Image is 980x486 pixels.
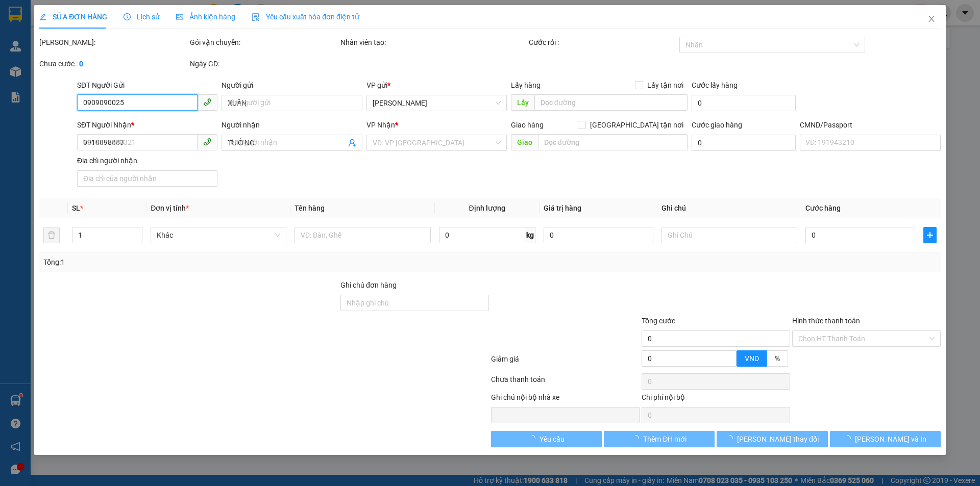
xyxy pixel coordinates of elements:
span: [GEOGRAPHIC_DATA] tận nơi [586,119,688,131]
span: Tổng cước [642,317,675,325]
th: Ghi chú [657,198,801,218]
span: loading [632,435,643,442]
span: Lấy tận nơi [643,80,688,91]
span: SL [72,204,80,212]
span: Tên hàng [295,204,325,212]
button: Thêm ĐH mới [604,431,715,447]
span: Lấy hàng [511,81,541,89]
div: SĐT Người Gửi [77,80,217,91]
span: phone [203,138,211,146]
input: Dọc đường [538,134,688,150]
button: Yêu cầu [491,431,602,447]
div: Cước rồi : [529,37,677,48]
span: Lấy [511,94,534,111]
button: Close [917,5,946,34]
div: Giảm giá [490,353,641,371]
div: Nhân viên tạo: [340,37,527,48]
div: Chưa cước : [39,58,188,69]
span: loading [726,435,737,442]
span: Khác [157,227,280,243]
span: % [775,354,780,363]
input: Cước giao hàng [692,135,796,151]
span: loading [844,435,855,442]
input: Cước lấy hàng [692,95,796,111]
input: Ghi chú đơn hàng [340,295,489,311]
label: Ghi chú đơn hàng [340,281,397,289]
span: [PERSON_NAME] thay đổi [737,433,819,445]
div: Gói vận chuyển: [190,37,338,48]
span: Hồ Chí Minh [373,95,501,111]
input: VD: Bàn, Ghế [295,227,430,243]
span: user-add [348,139,356,147]
div: [PERSON_NAME]: [39,37,188,48]
span: edit [39,13,46,20]
label: Cước giao hàng [692,121,742,129]
span: [PERSON_NAME] và In [855,433,926,445]
div: SĐT Người Nhận [77,119,217,131]
span: loading [528,435,540,442]
input: Ghi Chú [661,227,797,243]
div: VP gửi [366,80,507,91]
span: VND [745,354,759,363]
span: SỬA ĐƠN HÀNG [39,13,107,21]
span: Lịch sử [124,13,160,21]
div: Ngày GD: [190,58,338,69]
span: plus [924,231,936,239]
span: kg [525,227,535,243]
button: [PERSON_NAME] thay đổi [717,431,827,447]
span: picture [176,13,183,20]
div: Người nhận [222,119,362,131]
span: Yêu cầu [540,433,565,445]
div: Người gửi [222,80,362,91]
button: [PERSON_NAME] và In [830,431,941,447]
b: 0 [79,60,83,68]
span: Định lượng [469,204,505,212]
span: clock-circle [124,13,131,20]
span: Cước hàng [805,204,841,212]
button: delete [43,227,60,243]
label: Hình thức thanh toán [792,317,860,325]
div: CMND/Passport [800,119,940,131]
span: phone [203,98,211,106]
span: Giao [511,134,538,150]
span: Ảnh kiện hàng [176,13,235,21]
span: Yêu cầu xuất hóa đơn điện tử [252,13,359,21]
span: Đơn vị tính [151,204,189,212]
div: Ghi chú nội bộ nhà xe [491,392,640,407]
span: Thêm ĐH mới [643,433,687,445]
span: close [927,15,936,23]
label: Cước lấy hàng [692,81,738,89]
div: Chi phí nội bộ [642,392,790,407]
span: VP Nhận [366,121,395,129]
input: Địa chỉ của người nhận [77,170,217,187]
img: icon [252,13,260,21]
div: Chưa thanh toán [490,374,641,392]
button: plus [923,227,937,243]
span: Giá trị hàng [544,204,581,212]
input: Dọc đường [534,94,688,111]
div: Tổng: 1 [43,257,378,268]
span: Giao hàng [511,121,544,129]
div: Địa chỉ người nhận [77,155,217,166]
